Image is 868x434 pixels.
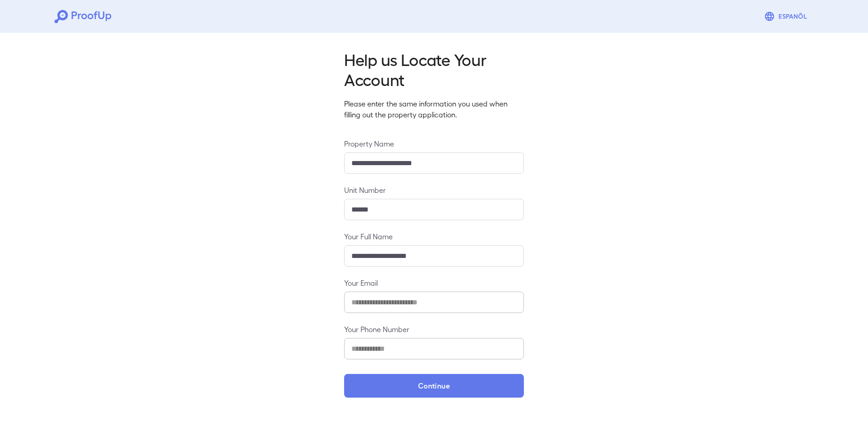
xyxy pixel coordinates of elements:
[344,49,524,89] h2: Help us Locate Your Account
[344,324,524,334] label: Your Phone Number
[344,185,524,195] label: Unit Number
[344,98,524,120] p: Please enter the same information you used when filling out the property application.
[760,7,814,25] button: Espanõl
[344,138,524,149] label: Property Name
[344,231,524,242] label: Your Full Name
[344,374,524,398] button: Continue
[344,278,524,288] label: Your Email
